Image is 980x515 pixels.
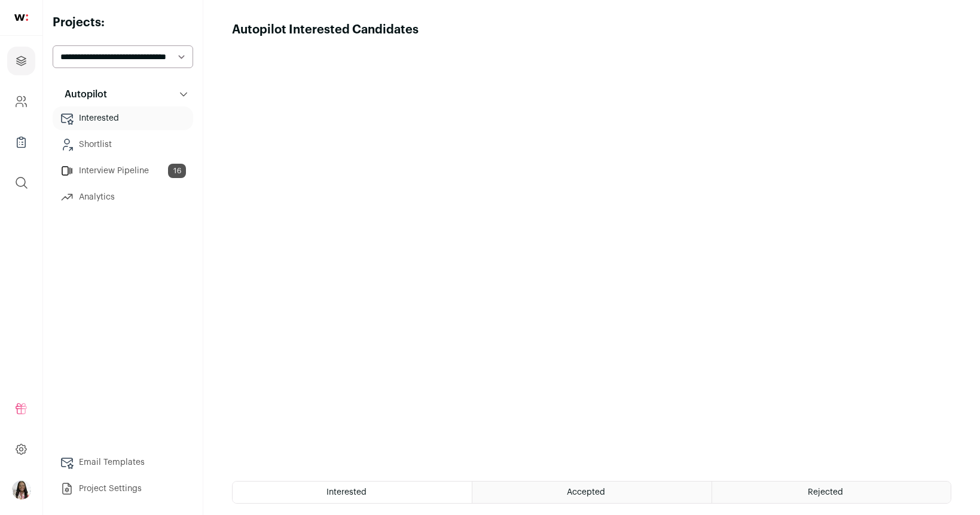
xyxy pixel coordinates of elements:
a: Interview Pipeline16 [53,159,193,183]
span: Rejected [808,488,843,496]
h2: Projects: [53,14,193,31]
button: Autopilot [53,82,193,106]
img: wellfound-shorthand-0d5821cbd27db2630d0214b213865d53afaa358527fdda9d0ea32b1df1b89c2c.svg [14,14,28,21]
a: Rejected [712,482,951,503]
button: Open dropdown [12,480,31,499]
span: Interested [326,488,367,496]
a: Interested [53,106,193,130]
a: Shortlist [53,133,193,157]
a: Analytics [53,185,193,209]
iframe: Autopilot Interested [232,38,951,467]
span: 16 [168,164,186,178]
span: Accepted [567,488,605,496]
a: Accepted [472,482,711,503]
p: Autopilot [57,87,107,102]
a: Email Templates [53,450,193,474]
img: 20087839-medium_jpg [12,480,31,499]
a: Company Lists [7,128,35,157]
a: Company and ATS Settings [7,87,35,116]
h1: Autopilot Interested Candidates [232,22,419,38]
a: Project Settings [53,477,193,501]
a: Projects [7,47,35,75]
